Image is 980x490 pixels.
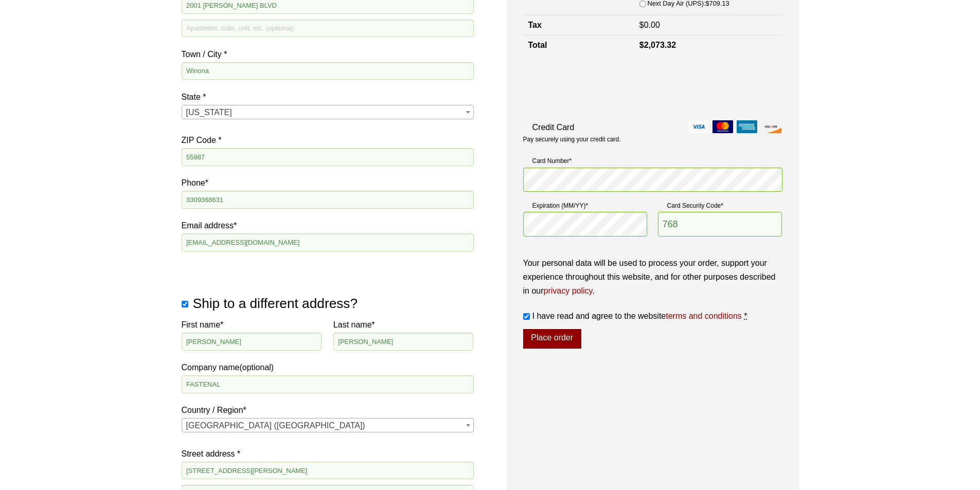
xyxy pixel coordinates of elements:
img: amex [737,120,757,133]
img: discover [761,120,781,133]
input: CSC [658,212,782,237]
label: First name [182,318,322,332]
span: State [182,105,474,119]
abbr: required [744,312,747,320]
label: Card Security Code [658,201,782,211]
label: State [182,90,474,104]
input: I have read and agree to the websiteterms and conditions * [523,313,530,320]
label: Credit Card [523,120,782,134]
button: Place order [523,329,581,349]
label: ZIP Code [182,133,474,147]
span: Ship to a different address? [193,296,358,311]
bdi: 0.00 [639,21,660,29]
span: Country / Region [182,418,474,432]
span: (optional) [239,363,274,372]
label: Expiration (MM/YY) [523,201,648,211]
a: privacy policy [544,286,593,295]
span: I have read and agree to the website [532,312,742,320]
th: Total [523,35,634,56]
label: Street address [182,447,474,461]
bdi: 2,073.32 [639,41,676,49]
fieldset: Payment Info [523,152,782,245]
th: Tax [523,15,634,35]
span: United States (US) [182,419,473,433]
a: terms and conditions [666,312,742,320]
img: visa [688,120,709,133]
img: mastercard [712,120,733,133]
label: Last name [333,318,474,332]
label: Company name [182,318,474,374]
p: Your personal data will be used to process your order, support your experience throughout this we... [523,256,782,298]
span: Minnesota [182,105,473,120]
input: House number and street name [182,462,474,479]
label: Card Number [523,156,782,166]
span: $ [639,21,644,29]
input: Ship to a different address? [182,301,188,307]
label: Country / Region [182,403,474,417]
span: $ [639,41,644,49]
p: Pay securely using your credit card. [523,135,782,144]
label: Email address [182,219,474,232]
input: Apartment, suite, unit, etc. (optional) [182,20,474,37]
label: Town / City [182,47,474,61]
iframe: reCAPTCHA [523,66,680,106]
label: Phone [182,176,474,190]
